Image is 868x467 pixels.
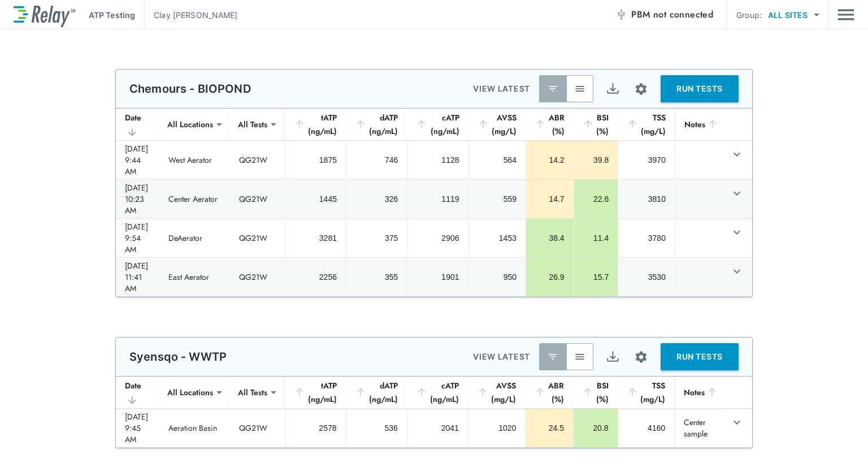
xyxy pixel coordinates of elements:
[627,154,666,166] div: 3970
[478,193,517,205] div: 559
[634,350,648,364] img: Settings Icon
[230,381,275,404] div: All Tests
[355,154,398,166] div: 746
[416,193,459,205] div: 1119
[674,409,727,447] td: Center sample
[159,409,230,447] td: Aeration Basin
[535,111,565,138] div: ABR (%)
[416,422,459,434] div: 2041
[583,193,609,205] div: 22.6
[661,75,739,102] button: RUN TESTS
[727,223,747,242] button: expand row
[478,422,516,434] div: 1020
[355,422,398,434] div: 536
[627,232,666,244] div: 3780
[606,82,620,96] img: Export Icon
[154,9,237,21] p: Clay [PERSON_NAME]
[626,342,656,372] button: Site setup
[727,262,747,281] button: expand row
[478,271,517,283] div: 950
[547,83,558,94] img: Latest
[230,180,285,218] td: QG21W
[727,413,747,432] button: expand row
[159,113,221,136] div: All Locations
[159,258,230,296] td: East Aerator
[416,232,459,244] div: 2906
[294,379,337,406] div: tATP (ng/mL)
[661,343,739,370] button: RUN TESTS
[416,379,459,406] div: cATP (ng/mL)
[736,9,762,21] p: Group:
[230,258,285,296] td: QG21W
[535,422,564,434] div: 24.5
[355,111,398,138] div: dATP (ng/mL)
[125,411,150,445] div: [DATE] 9:45 AM
[631,7,713,23] span: PBM
[294,111,337,138] div: tATP (ng/mL)
[583,154,609,166] div: 39.8
[473,82,530,96] p: VIEW LATEST
[627,379,666,406] div: TSS (mg/L)
[837,4,854,25] img: Drawer Icon
[89,9,135,21] p: ATP Testing
[230,409,285,447] td: QG21W
[473,350,530,364] p: VIEW LATEST
[599,343,626,370] button: Export
[606,350,620,364] img: Export Icon
[125,143,150,177] div: [DATE] 9:44 AM
[294,271,337,283] div: 2256
[129,350,227,364] p: Syensqo - WWTP
[535,271,565,283] div: 26.9
[634,82,648,96] img: Settings Icon
[583,111,609,138] div: BSI (%)
[582,379,609,406] div: BSI (%)
[534,379,564,406] div: ABR (%)
[627,193,666,205] div: 3810
[477,379,516,406] div: AVSS (mg/L)
[547,351,558,362] img: Latest
[355,232,398,244] div: 375
[478,154,517,166] div: 564
[116,109,752,297] table: sticky table
[583,422,609,434] div: 20.8
[230,219,285,257] td: QG21W
[684,386,718,399] div: Notes
[294,193,337,205] div: 1445
[627,422,666,434] div: 4160
[129,82,251,96] p: Chemours - BIOPOND
[727,145,747,164] button: expand row
[355,193,398,205] div: 326
[837,4,854,25] button: Main menu
[535,232,565,244] div: 38.4
[535,193,565,205] div: 14.7
[159,219,230,257] td: DeAerator
[684,118,718,131] div: Notes
[535,154,565,166] div: 14.2
[159,180,230,218] td: Center Aerator
[611,3,718,26] button: PBM not connected
[478,111,517,138] div: AVSS (mg/L)
[599,75,626,102] button: Export
[125,260,150,294] div: [DATE] 11:41 AM
[116,109,159,141] th: Date
[574,351,585,362] img: View All
[230,141,285,179] td: QG21W
[615,9,627,20] img: Offline Icon
[574,83,585,94] img: View All
[583,271,609,283] div: 15.7
[416,271,459,283] div: 1901
[627,271,666,283] div: 3530
[116,377,752,448] table: sticky table
[159,141,230,179] td: West Aerator
[727,184,747,203] button: expand row
[125,221,150,255] div: [DATE] 9:54 AM
[416,111,459,138] div: cATP (ng/mL)
[355,271,398,283] div: 355
[294,232,337,244] div: 3281
[14,3,75,27] img: LuminUltra Relay
[230,113,275,136] div: All Tests
[627,111,666,138] div: TSS (mg/L)
[355,379,398,406] div: dATP (ng/mL)
[416,154,459,166] div: 1128
[653,8,713,21] span: not connected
